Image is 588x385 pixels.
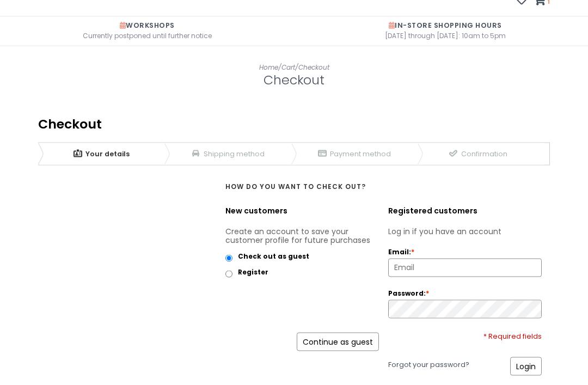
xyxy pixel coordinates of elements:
span: In-Store Shopping Hours [389,21,502,30]
div: New customers [225,205,379,222]
a: 3Payment method [291,143,418,165]
a: Continue as guest [297,333,379,351]
label: Check out as guest [238,253,309,268]
label: Password: [388,285,542,298]
label: Register [238,268,268,284]
p: Create an account to save your customer profile for future purchases [225,227,379,245]
input: Email [389,259,541,277]
strong: How do you want to check out? [225,181,366,193]
a: Home [259,63,278,72]
span: 2 [191,143,201,165]
a: Cart [281,63,295,72]
div: Breadcrumbs [38,143,550,166]
a: Login [510,357,542,376]
span: [DATE] through [DATE]: 10am to 5pm [302,30,588,41]
span: Workshops [120,21,175,30]
div: Checkout [38,117,550,132]
span: 3 [317,143,327,165]
div: * Required fields [388,332,542,341]
span: 4 [449,143,458,165]
a: 2Shipping method [164,143,291,165]
span: 1 [73,143,83,165]
label: Email: [388,244,542,257]
p: Log in if you have an account [388,227,542,236]
a: 4Confirmation [418,143,538,165]
span: Currently postponed until further notice [8,30,286,41]
div: Registered customers [388,205,542,222]
a: 1Your details [38,143,164,165]
a: Checkout [298,63,329,72]
a: Forgot your password? [388,357,469,372]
